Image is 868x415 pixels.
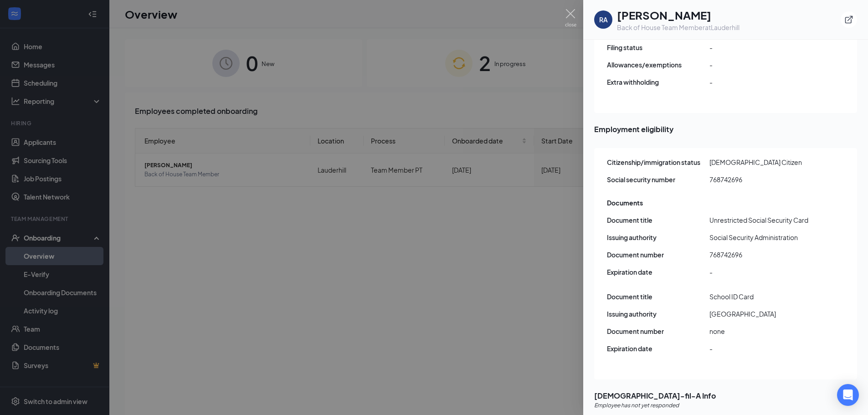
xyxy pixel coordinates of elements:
span: [DEMOGRAPHIC_DATA]-fil-A Info [594,390,857,401]
span: Social Security Administration [709,232,812,242]
span: Issuing authority [607,232,709,242]
span: Expiration date [607,343,709,354]
span: Filing status [607,42,709,52]
div: Open Intercom Messenger [837,384,859,406]
span: 768742696 [709,250,812,260]
span: - [709,42,812,52]
span: Allowances/exemptions [607,60,709,70]
span: Employee has not yet responded [594,401,679,410]
span: - [709,77,812,87]
span: Unrestricted Social Security Card [709,215,812,225]
span: Document number [607,326,709,336]
span: Employment eligibility [594,123,857,135]
span: Expiration date [607,267,709,277]
span: - [709,60,812,70]
span: School ID Card [709,292,812,302]
span: - [709,343,812,354]
div: Back of House Team Member at Lauderhill [617,23,740,32]
div: RA [599,15,608,24]
span: none [709,326,812,336]
span: 768742696 [709,174,812,184]
span: Issuing authority [607,309,709,319]
svg: ExternalLink [844,15,853,24]
span: Social security number [607,174,709,184]
span: Extra withholding [607,77,709,87]
span: Document title [607,215,709,225]
span: [DEMOGRAPHIC_DATA] Citizen [709,157,812,167]
span: - [709,267,812,277]
span: Documents [607,198,643,208]
span: Citizenship/immigration status [607,157,709,167]
span: Document number [607,250,709,260]
button: ExternalLink [841,11,857,28]
span: Document title [607,292,709,302]
h1: [PERSON_NAME] [617,7,740,23]
span: [GEOGRAPHIC_DATA] [709,309,812,319]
